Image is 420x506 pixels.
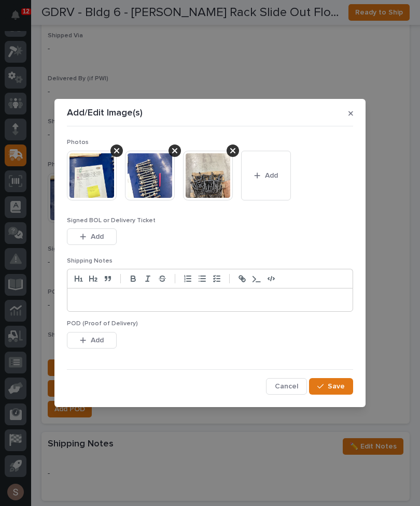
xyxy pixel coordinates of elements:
button: Add [67,228,117,245]
span: Signed BOL or Delivery Ticket [67,218,156,224]
span: Cancel [275,382,298,391]
button: Save [309,378,353,395]
span: Shipping Notes [67,258,113,264]
span: POD (Proof of Delivery) [67,321,138,327]
span: Save [328,382,345,391]
span: Photos [67,139,89,146]
button: Add [241,151,291,200]
button: Cancel [266,378,307,395]
p: Add/Edit Image(s) [67,108,143,119]
span: Add [91,336,104,345]
span: Add [91,232,104,241]
span: Add [265,171,278,180]
button: Add [67,332,117,349]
